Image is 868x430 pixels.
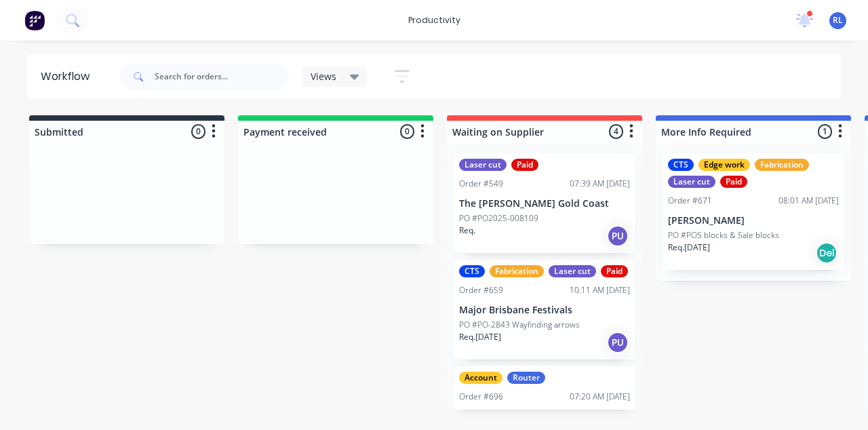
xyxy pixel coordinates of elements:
div: 08:01 AM [DATE] [778,195,839,207]
div: CTS [668,159,694,171]
img: Factory [24,10,45,31]
p: PO #POS blocks & Sale blocks [668,229,779,241]
div: Order #659 [459,284,503,296]
p: Req. [DATE] [459,331,501,343]
div: Fabrication [755,159,809,171]
div: Order #671 [668,195,712,207]
div: Order #549 [459,178,503,190]
p: [PERSON_NAME] [668,215,839,227]
div: 07:39 AM [DATE] [570,178,630,190]
div: Account [459,372,502,384]
p: Major Brisbane Festivals [459,305,630,316]
p: Req. [DATE] [668,241,710,254]
div: Laser cutPaidOrder #54907:39 AM [DATE]The [PERSON_NAME] Gold CoastPO #PO2025-008109Req.PU [454,153,635,253]
input: Search for orders... [155,63,289,90]
div: Workflow [41,69,96,85]
div: PU [607,332,629,353]
div: CTS [459,265,485,277]
p: Req. [459,224,475,237]
p: The [PERSON_NAME] Gold Coast [459,198,630,210]
div: PU [607,225,629,247]
div: Laser cut [459,159,507,171]
div: Edge work [698,159,750,171]
div: Paid [511,159,538,171]
div: Paid [720,176,747,188]
div: CTSFabricationLaser cutPaidOrder #65910:11 AM [DATE]Major Brisbane FestivalsPO #PO-2843 Wayfindin... [454,260,635,359]
div: Laser cut [668,176,715,188]
p: PO #PO-2843 Wayfinding arrows [459,319,580,331]
div: Paid [601,265,628,277]
div: 07:20 AM [DATE] [570,391,630,403]
div: Order #696 [459,391,503,403]
div: Laser cut [549,265,596,277]
p: PO #PO2025-008109 [459,212,538,224]
div: 10:11 AM [DATE] [570,284,630,296]
div: Router [507,372,545,384]
div: CTSEdge workFabricationLaser cutPaidOrder #67108:01 AM [DATE][PERSON_NAME]PO #POS blocks & Sale b... [663,153,844,270]
span: Views [311,69,336,83]
div: Fabrication [490,265,544,277]
span: RL [833,14,843,26]
div: Del [816,242,837,264]
div: productivity [401,10,467,31]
